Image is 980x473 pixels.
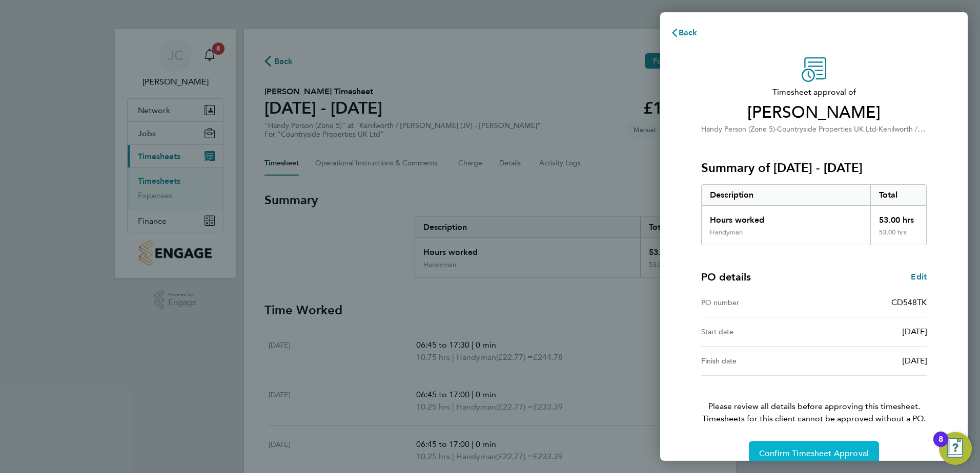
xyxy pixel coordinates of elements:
[876,125,879,134] span: ·
[701,184,927,245] div: Summary of 04 - 10 Aug 2025
[870,206,927,228] div: 53.00 hrs
[702,206,870,228] div: Hours worked
[701,326,814,338] div: Start date
[870,228,927,245] div: 53.00 hrs
[679,28,698,37] span: Back
[775,125,777,134] span: ·
[701,86,927,98] span: Timesheet approval of
[660,23,708,43] button: Back
[759,448,869,459] span: Confirm Timesheet Approval
[814,326,927,338] div: [DATE]
[689,376,939,425] p: Please review all details before approving this timesheet.
[814,355,927,367] div: [DATE]
[701,270,751,284] h4: PO details
[911,272,927,282] span: Edit
[938,439,943,453] div: 8
[911,271,927,283] a: Edit
[710,228,743,236] div: Handyman
[777,125,876,134] span: Countryside Properties UK Ltd
[701,355,814,367] div: Finish date
[701,160,927,176] h3: Summary of [DATE] - [DATE]
[702,185,870,205] div: Description
[749,441,879,466] button: Confirm Timesheet Approval
[701,125,775,134] span: Handy Person (Zone 5)
[689,413,939,425] span: Timesheets for this client cannot be approved without a PO.
[701,296,814,309] div: PO number
[870,185,927,205] div: Total
[891,297,927,307] span: CD548TK
[701,102,927,123] span: [PERSON_NAME]
[939,432,972,465] button: Open Resource Center, 8 new notifications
